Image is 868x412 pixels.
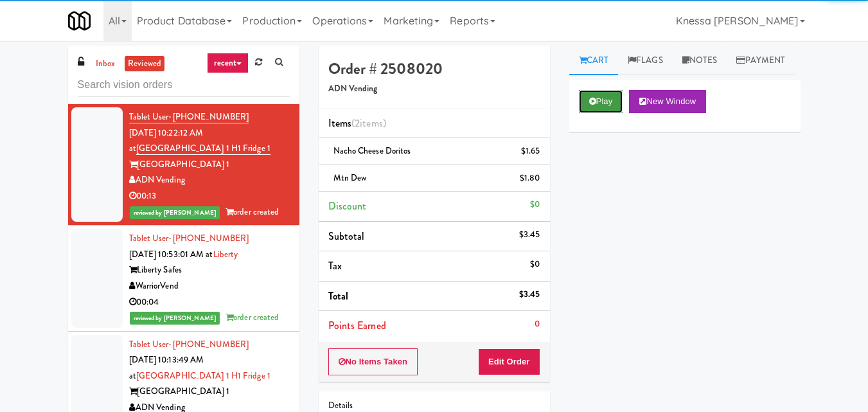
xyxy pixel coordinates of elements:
div: [GEOGRAPHIC_DATA] 1 [129,157,290,173]
a: Tablet User· [PHONE_NUMBER] [129,111,249,123]
div: $1.80 [520,170,540,186]
div: $3.45 [519,287,540,303]
a: Tablet User· [PHONE_NUMBER] [129,338,249,350]
span: reviewed by [PERSON_NAME] [130,206,220,219]
a: inbox [93,56,119,72]
a: [GEOGRAPHIC_DATA] 1 H1 Fridge 1 [136,370,270,382]
li: Tablet User· [PHONE_NUMBER][DATE] 10:53:01 AM atLibertyLiberty SafesWarriorVend00:04reviewed by [... [68,226,299,332]
h4: Order # 2508020 [328,60,540,77]
span: order created [226,206,279,218]
span: · [PHONE_NUMBER] [169,232,249,244]
span: · [PHONE_NUMBER] [169,338,249,350]
div: 00:04 [129,294,290,310]
div: 00:13 [129,188,290,204]
div: $3.45 [519,227,540,243]
div: WarriorVend [129,278,290,294]
div: $0 [530,197,540,213]
a: reviewed [125,56,164,72]
a: Liberty [213,248,238,260]
span: Tax [328,258,342,273]
input: Search vision orders [78,73,290,97]
a: Tablet User· [PHONE_NUMBER] [129,232,249,244]
span: Discount [328,199,367,213]
span: reviewed by [PERSON_NAME] [130,312,220,325]
span: · [PHONE_NUMBER] [169,111,249,123]
div: 0 [535,316,540,332]
span: [DATE] 10:22:12 AM at [129,127,204,155]
span: [DATE] 10:13:49 AM at [129,354,204,382]
span: Nacho Cheese Doritos [333,145,411,157]
a: Notes [673,46,727,75]
span: (2 ) [351,116,386,130]
div: ADN Vending [129,172,290,188]
h5: ADN Vending [328,84,540,94]
span: Subtotal [328,229,365,244]
div: Liberty Safes [129,262,290,278]
a: Flags [618,46,673,75]
a: Payment [727,46,795,75]
img: Micromart [68,10,91,32]
div: $0 [530,256,540,273]
button: New Window [629,90,706,113]
div: [GEOGRAPHIC_DATA] 1 [129,384,290,400]
span: Total [328,289,349,303]
span: [DATE] 10:53:01 AM at [129,248,213,260]
span: Points Earned [328,318,386,333]
div: $1.65 [521,143,540,159]
a: Cart [569,46,619,75]
button: Play [579,90,623,113]
li: Tablet User· [PHONE_NUMBER][DATE] 10:22:12 AM at[GEOGRAPHIC_DATA] 1 H1 Fridge 1[GEOGRAPHIC_DATA] ... [68,104,299,226]
button: No Items Taken [328,348,418,375]
span: Mtn Dew [333,172,367,184]
button: Edit Order [478,348,540,375]
span: Items [328,116,386,130]
a: recent [207,53,249,73]
a: [GEOGRAPHIC_DATA] 1 H1 Fridge 1 [136,142,270,155]
ng-pluralize: items [360,116,383,130]
span: order created [226,311,279,323]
